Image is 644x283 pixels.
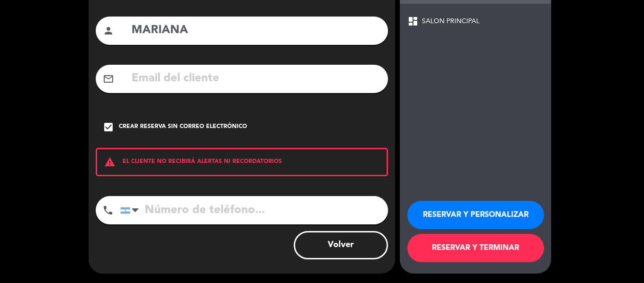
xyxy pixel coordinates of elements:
[294,231,388,259] button: Volver
[103,25,114,36] i: person
[96,148,388,176] div: EL CLIENTE NO RECIBIRÁ ALERTAS NI RECORDATORIOS
[407,16,419,27] span: dashboard
[407,234,544,262] button: RESERVAR Y TERMINAR
[102,205,114,216] i: phone
[120,196,388,224] input: Número de teléfono...
[103,73,114,85] i: mail_outline
[103,121,114,133] i: check_box
[119,122,247,132] div: Crear reserva sin correo electrónico
[131,21,381,40] input: Nombre del cliente
[407,201,544,229] button: RESERVAR Y PERSONALIZAR
[131,69,381,88] input: Email del cliente
[121,197,142,224] div: Argentina: +54
[422,16,479,27] span: SALON PRINCIPAL
[97,156,123,168] i: warning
